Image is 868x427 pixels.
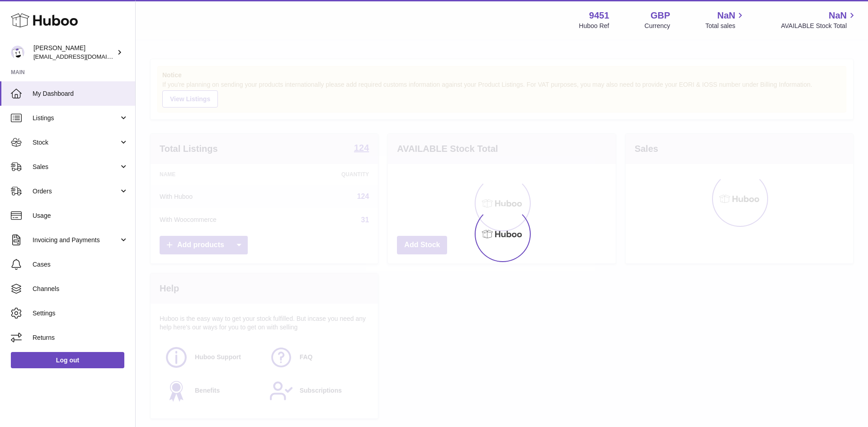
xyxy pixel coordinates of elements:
span: Invoicing and Payments [33,236,119,244]
span: NaN [829,9,847,22]
span: Usage [33,211,128,220]
div: Huboo Ref [579,22,609,30]
span: [EMAIL_ADDRESS][DOMAIN_NAME] [33,53,133,60]
span: Stock [33,138,119,147]
span: Total sales [705,22,745,30]
span: Returns [33,333,128,342]
span: My Dashboard [33,89,128,98]
a: NaN Total sales [705,9,745,30]
img: internalAdmin-9451@internal.huboo.com [11,46,24,59]
span: NaN [717,9,735,22]
span: Orders [33,187,119,196]
span: Settings [33,309,128,318]
span: Channels [33,285,128,293]
strong: 9451 [589,9,609,22]
div: [PERSON_NAME] [33,44,115,61]
span: AVAILABLE Stock Total [781,22,857,30]
span: Cases [33,260,128,269]
a: NaN AVAILABLE Stock Total [781,9,857,30]
span: Sales [33,163,119,171]
strong: GBP [651,9,670,22]
span: Listings [33,114,119,122]
a: Log out [11,352,124,368]
div: Currency [645,22,670,30]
